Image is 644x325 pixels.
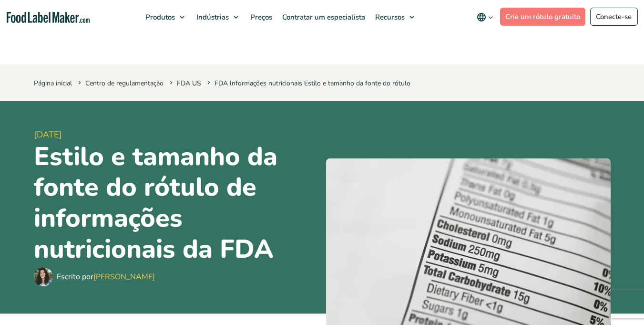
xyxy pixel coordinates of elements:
[34,79,72,88] a: Página inicial
[93,272,155,282] a: [PERSON_NAME]
[375,12,405,22] font: Recursos
[34,139,277,267] font: Estilo e tamanho da fonte do rótulo de informações nutricionais da FDA
[282,12,365,22] font: Contratar um especialista
[34,267,53,286] img: Maria Abi Hanna - Etiquetadora de Alimentos
[85,79,164,88] a: Centro de regulamentação
[34,129,62,140] font: [DATE]
[215,79,410,88] font: FDA Informações nutricionais Estilo e tamanho da fonte do rótulo
[596,12,632,21] font: Conecte-se
[177,79,201,88] a: FDA US
[505,12,580,21] font: Crie um rótulo gratuito
[500,8,586,26] a: Crie um rótulo gratuito
[196,12,229,22] font: Indústrias
[590,8,638,26] a: Conecte-se
[145,12,175,22] font: Produtos
[250,12,272,22] font: Preços
[57,272,93,282] font: Escrito por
